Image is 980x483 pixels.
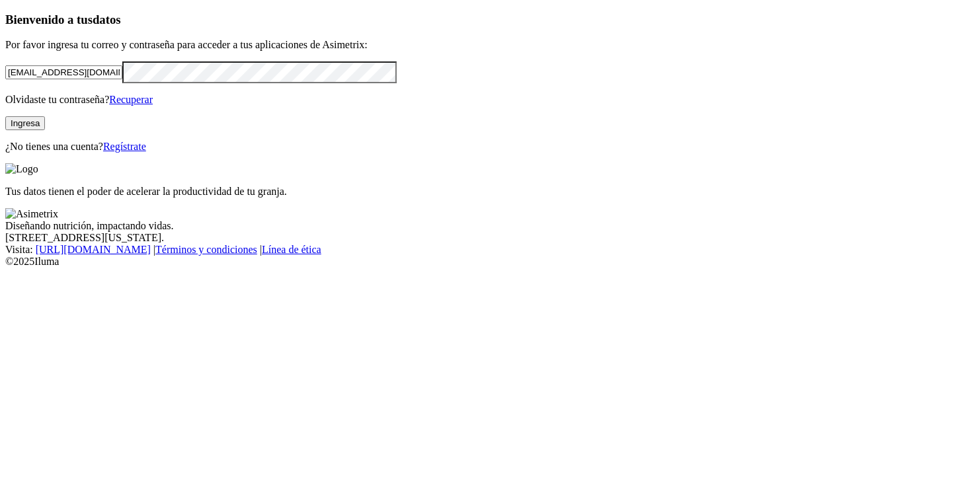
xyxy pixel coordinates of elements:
button: Ingresa [5,116,45,130]
a: Recuperar [109,94,153,105]
p: Olvidaste tu contraseña? [5,94,975,106]
a: Regístrate [103,141,146,152]
a: [URL][DOMAIN_NAME] [36,244,151,255]
div: © 2025 Iluma [5,256,975,268]
p: Tus datos tienen el poder de acelerar la productividad de tu granja. [5,186,975,198]
span: datos [93,13,121,26]
h3: Bienvenido a tus [5,13,975,27]
p: ¿No tienes una cuenta? [5,141,975,153]
div: [STREET_ADDRESS][US_STATE]. [5,232,975,244]
a: Términos y condiciones [155,244,257,255]
img: Logo [5,163,38,175]
a: Línea de ética [262,244,321,255]
div: Visita : | | [5,244,975,256]
input: Tu correo [5,65,122,79]
div: Diseñando nutrición, impactando vidas. [5,220,975,232]
img: Asimetrix [5,208,58,220]
p: Por favor ingresa tu correo y contraseña para acceder a tus aplicaciones de Asimetrix: [5,39,975,51]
